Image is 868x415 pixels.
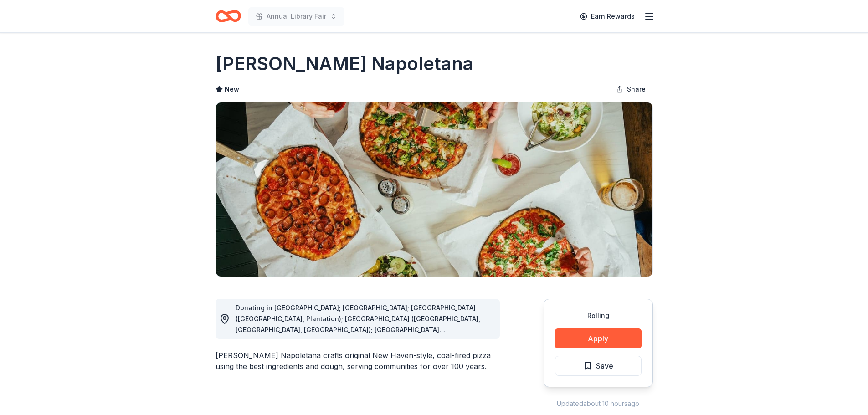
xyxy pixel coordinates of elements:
[596,360,613,372] span: Save
[236,304,480,366] span: Donating in [GEOGRAPHIC_DATA]; [GEOGRAPHIC_DATA]; [GEOGRAPHIC_DATA] ([GEOGRAPHIC_DATA], Plantatio...
[267,11,326,22] span: Annual Library Fair
[555,356,642,376] button: Save
[216,51,473,77] h1: [PERSON_NAME] Napoletana
[248,7,344,26] button: Annual Library Fair
[544,398,653,409] div: Updated about 10 hours ago
[555,310,642,321] div: Rolling
[575,8,640,25] a: Earn Rewards
[627,84,646,95] span: Share
[216,5,241,27] a: Home
[216,350,500,372] div: [PERSON_NAME] Napoletana crafts original New Haven-style, coal-fired pizza using the best ingredi...
[225,84,239,95] span: New
[216,102,652,277] img: Image for Frank Pepe Pizzeria Napoletana
[555,328,642,348] button: Apply
[609,80,653,98] button: Share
